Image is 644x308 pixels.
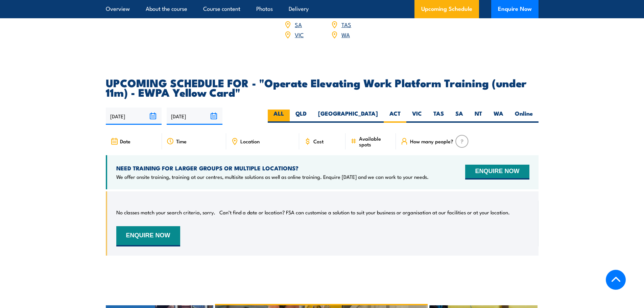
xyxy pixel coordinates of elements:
[341,30,350,39] a: WA
[116,173,429,180] p: We offer onsite training, training at our centres, multisite solutions as well as online training...
[410,138,453,144] span: How many people?
[341,20,351,28] a: TAS
[167,108,222,125] input: To date
[116,164,429,172] h4: NEED TRAINING FOR LARGER GROUPS OR MULTIPLE LOCATIONS?
[450,110,469,123] label: SA
[116,209,215,216] p: No classes match your search criteria, sorry.
[176,138,187,144] span: Time
[312,110,384,123] label: [GEOGRAPHIC_DATA]
[359,136,391,147] span: Available spots
[295,20,302,28] a: SA
[488,110,509,123] label: WA
[106,78,539,97] h2: UPCOMING SCHEDULE FOR - "Operate Elevating Work Platform Training (under 11m) - EWPA Yellow Card"
[469,110,488,123] label: NT
[106,108,162,125] input: From date
[268,110,290,123] label: ALL
[219,209,510,216] p: Can’t find a date or location? FSA can customise a solution to suit your business or organisation...
[290,110,312,123] label: QLD
[428,110,450,123] label: TAS
[313,138,324,144] span: Cost
[120,138,130,144] span: Date
[295,30,304,39] a: VIC
[240,138,260,144] span: Location
[406,110,428,123] label: VIC
[465,165,529,180] button: ENQUIRE NOW
[116,226,180,246] button: ENQUIRE NOW
[384,110,406,123] label: ACT
[509,110,539,123] label: Online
